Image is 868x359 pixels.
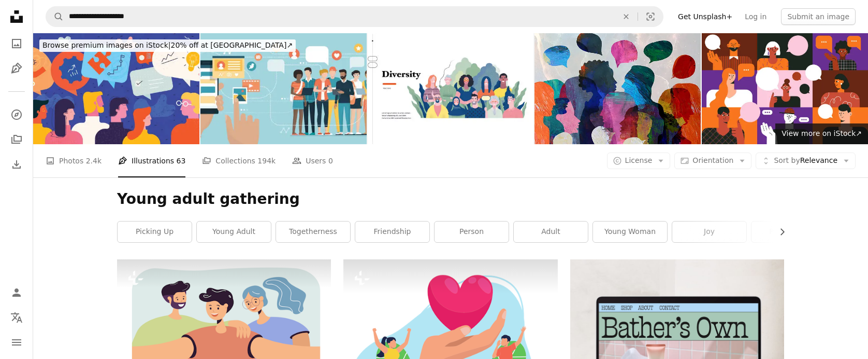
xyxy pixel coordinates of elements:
[355,222,429,242] a: friendship
[86,155,102,167] span: 2.4k
[328,155,333,167] span: 0
[625,156,653,164] span: License
[292,144,333,177] a: Users 0
[343,339,557,349] a: support couple characters and heart
[42,41,170,49] span: Browse premium images on iStock |
[774,156,800,164] span: Sort by
[692,156,733,164] span: Orientation
[782,129,862,137] span: View more on iStock ↗
[42,41,293,49] span: 20% off at [GEOGRAPHIC_DATA] ↗
[607,153,671,169] button: License
[117,326,331,335] a: Happy young friends making self picture, holding phone and smiling at camera. Vector illustration...
[672,8,739,25] a: Get Unsplash+
[257,155,276,167] span: 194k
[197,222,271,242] a: young adult
[514,222,588,242] a: adult
[672,222,746,242] a: joy
[739,8,773,25] a: Log in
[435,222,509,242] a: person
[702,33,868,144] img: Diverse people talk. Expressing opinion, communication
[202,144,276,177] a: Collections 194k
[200,33,367,144] img: Social media app and social networks
[6,129,27,150] a: Collections
[751,222,826,242] a: relaxation
[6,332,27,353] button: Menu
[638,7,663,26] button: Visual search
[615,7,638,26] button: Clear
[117,190,784,209] h1: Young adult gathering
[6,104,27,125] a: Explore
[6,33,27,54] a: Photos
[593,222,667,242] a: young woman
[781,8,856,25] button: Submit an image
[276,222,350,242] a: togetherness
[368,33,534,144] img: Technology topic illustration
[534,33,701,144] img: Group of diverse people talking, bonding, communicating. Using speech bubbles.
[674,153,751,169] button: Orientation
[773,222,784,242] button: scroll list to the right
[46,6,663,27] form: Find visuals sitewide
[774,156,837,166] span: Relevance
[46,144,102,177] a: Photos 2.4k
[756,153,856,169] button: Sort byRelevance
[6,58,27,79] a: Illustrations
[775,123,868,144] a: View more on iStock↗
[118,222,192,242] a: picking up
[33,33,302,58] a: Browse premium images on iStock|20% off at [GEOGRAPHIC_DATA]↗
[46,7,64,26] button: Search Unsplash
[6,154,27,175] a: Download History
[33,33,199,144] img: Educational Communication Concept
[6,307,27,328] button: Language
[6,282,27,303] a: Log in / Sign up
